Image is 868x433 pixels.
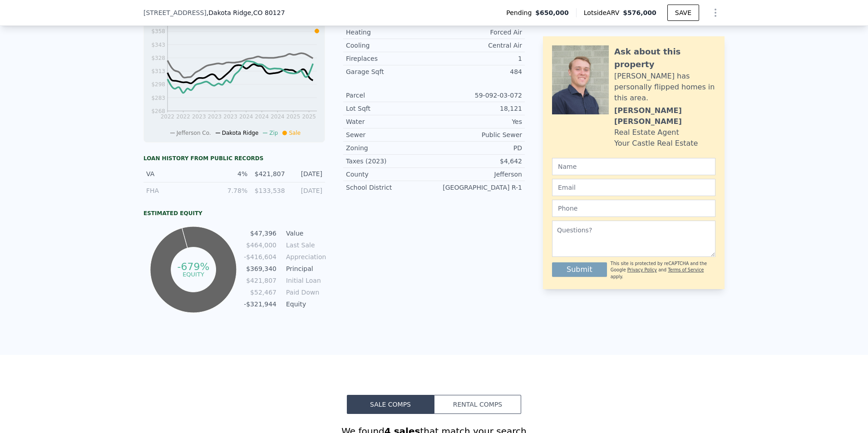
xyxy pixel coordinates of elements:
div: Estimated Equity [143,210,325,217]
tspan: 2025 [302,113,316,120]
div: Forced Air [434,28,522,37]
span: Sale [289,130,301,136]
tspan: -679% [178,261,210,272]
div: $4,642 [434,157,522,166]
div: 7.78% [216,186,247,195]
tspan: 2023 [208,113,222,120]
div: 59-092-03-072 [434,91,522,100]
input: Phone [552,200,715,217]
tspan: 2024 [239,113,253,120]
span: Zip [269,130,278,136]
div: Taxes (2023) [346,157,434,166]
div: Real Estate Agent [614,127,679,138]
div: Zoning [346,143,434,153]
div: Lot Sqft [346,104,434,113]
span: $650,000 [535,8,569,17]
td: -$321,944 [243,299,277,309]
span: Jefferson Co. [177,130,211,136]
span: [STREET_ADDRESS] [143,8,207,17]
div: Parcel [346,91,434,100]
div: Your Castle Real Estate [614,138,698,149]
div: School District [346,183,434,192]
input: Name [552,158,715,175]
tspan: 2024 [271,113,285,120]
td: Appreciation [284,252,325,262]
div: Sewer [346,130,434,139]
div: [PERSON_NAME] [PERSON_NAME] [614,105,715,127]
tspan: $313 [151,68,165,74]
span: Dakota Ridge [222,130,259,136]
tspan: 2022 [176,113,190,120]
tspan: 2024 [255,113,269,120]
div: Heating [346,28,434,37]
div: Loan history from public records [143,155,325,162]
input: Email [552,179,715,196]
td: Initial Loan [284,276,325,285]
div: PD [434,143,522,153]
td: $52,467 [243,287,277,297]
div: Public Sewer [434,130,522,139]
button: Show Options [706,4,725,22]
td: Paid Down [284,287,325,297]
span: , Dakota Ridge [207,8,285,17]
tspan: $298 [151,81,165,88]
tspan: $328 [151,55,165,61]
div: Garage Sqft [346,67,434,76]
td: $421,807 [243,276,277,285]
div: Fireplaces [346,54,434,63]
button: Sale Comps [347,395,434,414]
a: Terms of Service [668,267,704,272]
div: VA [146,169,210,178]
td: Equity [284,299,325,309]
tspan: $343 [151,42,165,48]
span: $576,000 [623,9,656,16]
div: 484 [434,67,522,76]
div: Water [346,117,434,126]
div: 18,121 [434,104,522,113]
tspan: equity [182,271,204,277]
tspan: $283 [151,95,165,101]
button: SAVE [667,5,699,21]
button: Submit [552,262,607,277]
div: Cooling [346,41,434,50]
span: Lotside ARV [584,8,623,17]
tspan: $358 [151,28,165,34]
tspan: 2025 [286,113,301,120]
div: County [346,170,434,179]
div: Central Air [434,41,522,50]
td: Value [284,228,325,238]
span: Pending [506,8,535,17]
div: Jefferson [434,170,522,179]
tspan: $268 [151,108,165,114]
div: FHA [146,186,210,195]
span: , CO 80127 [251,9,285,16]
div: Ask about this property [614,45,715,71]
button: Rental Comps [434,395,521,414]
td: $464,000 [243,240,277,250]
td: Last Sale [284,240,325,250]
div: 1 [434,54,522,63]
td: -$416,604 [243,252,277,262]
td: $47,396 [243,228,277,238]
div: $421,807 [253,169,285,178]
td: Principal [284,264,325,274]
div: [DATE] [291,186,322,195]
div: This site is protected by reCAPTCHA and the Google and apply. [611,261,715,280]
div: [PERSON_NAME] has personally flipped homes in this area. [614,71,715,103]
tspan: 2023 [192,113,206,120]
div: 4% [216,169,247,178]
tspan: 2023 [223,113,237,120]
div: [DATE] [291,169,322,178]
div: Yes [434,117,522,126]
div: [GEOGRAPHIC_DATA] R-1 [434,183,522,192]
div: $133,538 [253,186,285,195]
a: Privacy Policy [627,267,657,272]
td: $369,340 [243,264,277,274]
tspan: 2022 [161,113,175,120]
